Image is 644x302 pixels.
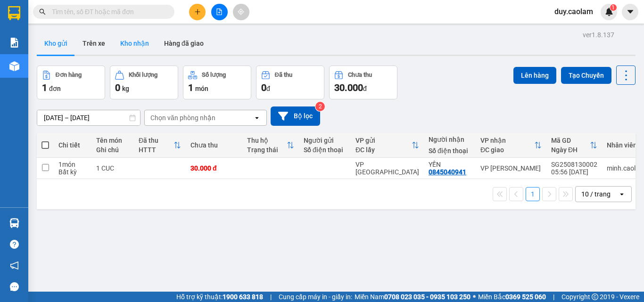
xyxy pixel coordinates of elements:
span: 1 [611,4,615,11]
div: Mã GD [551,137,590,144]
span: 30.000 [334,82,363,93]
span: đ [363,85,367,92]
span: file-add [216,8,223,15]
span: duy.caolam [547,6,601,17]
strong: 0369 525 060 [505,293,546,301]
div: ĐC giao [480,146,534,154]
div: ver 1.8.137 [583,30,614,40]
button: Lên hàng [513,67,556,84]
button: Kho nhận [113,32,157,55]
span: caret-down [626,8,635,16]
svg: open [253,114,261,122]
div: 05:56 [DATE] [551,168,597,176]
div: Đã thu [139,137,173,144]
div: YẾN [429,161,471,168]
button: 1 [526,187,540,201]
input: Select a date range. [37,110,140,125]
th: Toggle SortBy [242,133,299,158]
button: Tạo Chuyến [561,67,611,84]
div: Trạng thái [247,146,287,154]
div: 0845040941 [429,168,466,176]
div: Thu hộ [247,137,287,144]
span: món [195,85,208,92]
div: 1 CUC [96,164,129,172]
div: VP nhận [480,137,534,144]
span: notification [10,261,19,270]
button: Hàng đã giao [157,32,211,55]
img: warehouse-icon [9,218,19,228]
img: solution-icon [9,38,19,48]
div: Chi tiết [58,141,87,149]
div: ĐC lấy [355,146,412,154]
th: Toggle SortBy [351,133,424,158]
div: Chưa thu [348,72,372,78]
div: 10 / trang [581,189,611,199]
span: | [270,292,272,302]
img: logo-vxr [8,6,20,20]
div: 1 món [58,161,87,168]
span: question-circle [10,240,19,249]
div: Tên món [96,137,129,144]
div: Người nhận [429,136,471,143]
svg: open [618,190,626,198]
span: aim [238,8,244,15]
div: HTTT [139,146,173,154]
div: Ghi chú [96,146,129,154]
div: Chưa thu [190,141,238,149]
button: Trên xe [75,32,113,55]
button: Bộ lọc [271,106,320,126]
div: Số điện thoại [304,146,346,154]
span: Cung cấp máy in - giấy in: [279,292,352,302]
strong: 0708 023 035 - 0935 103 250 [384,293,471,301]
button: Số lượng1món [183,65,251,99]
span: 1 [188,82,193,93]
div: 30.000 đ [190,164,238,172]
strong: 1900 633 818 [223,293,263,301]
img: warehouse-icon [9,61,19,71]
div: Bất kỳ [58,168,87,176]
button: Kho gửi [37,32,75,55]
div: Đã thu [275,72,292,78]
button: plus [189,4,206,20]
span: message [10,282,19,291]
div: VP [PERSON_NAME] [480,164,542,172]
span: đơn [49,85,61,92]
div: VP gửi [355,137,412,144]
span: search [39,8,46,15]
span: | [553,292,554,302]
span: Miền Nam [355,292,471,302]
button: Chưa thu30.000đ [329,65,397,99]
div: Số lượng [202,72,226,78]
img: icon-new-feature [605,8,613,16]
sup: 1 [610,4,617,11]
div: VP [GEOGRAPHIC_DATA] [355,161,419,176]
span: plus [194,8,201,15]
div: Khối lượng [129,72,157,78]
span: copyright [592,294,598,300]
th: Toggle SortBy [134,133,186,158]
th: Toggle SortBy [476,133,546,158]
button: aim [233,4,249,20]
div: Người gửi [304,137,346,144]
input: Tìm tên, số ĐT hoặc mã đơn [52,7,163,17]
span: Miền Bắc [478,292,546,302]
div: SG2508130002 [551,161,597,168]
div: Đơn hàng [56,72,82,78]
span: 0 [261,82,266,93]
span: ⚪️ [473,295,476,299]
button: caret-down [622,4,638,20]
sup: 2 [315,102,325,111]
span: 0 [115,82,120,93]
button: file-add [211,4,228,20]
button: Đơn hàng1đơn [37,65,105,99]
button: Đã thu0đ [256,65,324,99]
span: Hỗ trợ kỹ thuật: [176,292,263,302]
button: Khối lượng0kg [110,65,178,99]
span: 1 [42,82,47,93]
span: kg [122,85,129,92]
div: Ngày ĐH [551,146,590,154]
div: Số điện thoại [429,147,471,155]
span: đ [266,85,270,92]
th: Toggle SortBy [546,133,602,158]
div: Chọn văn phòng nhận [150,113,215,122]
